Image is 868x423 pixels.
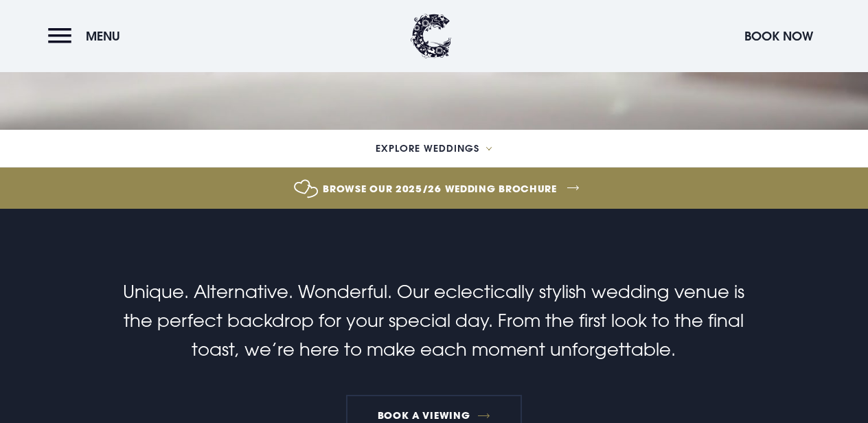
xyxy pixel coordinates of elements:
span: Menu [86,28,120,44]
span: Explore Weddings [376,144,479,153]
p: Unique. Alternative. Wonderful. Our eclectically stylish wedding venue is the perfect backdrop fo... [107,277,761,364]
button: Menu [48,21,127,51]
button: Book Now [738,21,820,51]
img: Clandeboye Lodge [411,14,452,58]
